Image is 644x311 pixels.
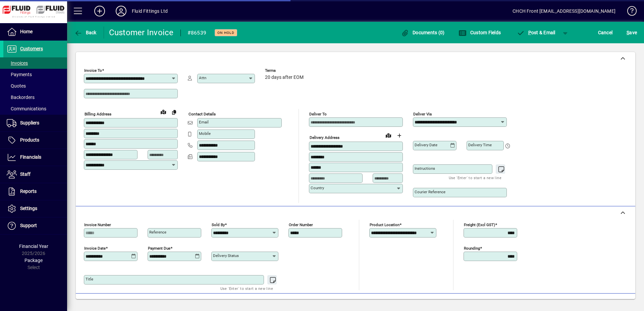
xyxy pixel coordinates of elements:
[265,75,304,80] span: 20 days after EOM
[3,92,67,103] a: Backorders
[220,284,273,292] mat-hint: Use 'Enter' to start a new line
[627,27,637,38] span: ave
[20,171,31,177] span: Staff
[72,27,98,39] button: Back
[7,83,26,89] span: Quotes
[7,95,35,100] span: Backorders
[517,30,555,35] span: ost & Email
[3,115,67,132] a: Suppliers
[217,31,234,35] span: On hold
[3,69,67,80] a: Payments
[20,137,39,143] span: Products
[212,222,225,227] mat-label: Sold by
[24,258,43,263] span: Package
[19,244,48,249] span: Financial Year
[74,30,97,35] span: Back
[289,222,313,227] mat-label: Order number
[3,166,67,183] a: Staff
[3,149,67,166] a: Financials
[187,28,207,38] div: #86539
[415,166,435,171] mat-label: Instructions
[86,277,93,281] mat-label: Title
[513,27,559,39] button: Post & Email
[3,23,67,40] a: Home
[464,222,495,227] mat-label: Freight (excl GST)
[590,298,617,308] span: Product
[625,27,639,39] button: Save
[7,106,46,111] span: Communications
[459,30,501,35] span: Custom Fields
[169,107,179,117] button: Copy to Delivery address
[20,120,39,125] span: Suppliers
[265,68,305,73] span: Terms
[199,75,206,80] mat-label: Attn
[3,57,67,69] a: Invoices
[464,246,480,251] mat-label: Rounding
[3,183,67,200] a: Reports
[148,246,170,251] mat-label: Payment due
[513,6,615,16] div: CHCH Front [EMAIL_ADDRESS][DOMAIN_NAME]
[89,5,110,17] button: Add
[3,103,67,114] a: Communications
[598,27,613,38] span: Cancel
[413,112,432,116] mat-label: Deliver via
[528,30,531,35] span: P
[84,222,111,227] mat-label: Invoice number
[20,154,41,160] span: Financials
[3,80,67,92] a: Quotes
[132,6,168,16] div: Fluid Fittings Ltd
[394,130,405,141] button: Choose address
[67,27,104,39] app-page-header-button: Back
[399,27,446,39] button: Documents (0)
[7,72,32,77] span: Payments
[20,223,37,228] span: Support
[3,132,67,149] a: Products
[309,112,327,116] mat-label: Deliver To
[199,131,211,136] mat-label: Mobile
[20,189,37,194] span: Reports
[84,68,102,73] mat-label: Invoice To
[7,60,28,66] span: Invoices
[3,217,67,234] a: Support
[468,143,492,147] mat-label: Delivery time
[401,30,445,35] span: Documents (0)
[383,130,394,141] a: View on map
[109,27,174,38] div: Customer Invoice
[457,27,502,39] button: Custom Fields
[596,27,614,39] button: Cancel
[415,143,437,147] mat-label: Delivery date
[158,106,169,117] a: View on map
[405,298,439,308] span: Product History
[149,230,166,235] mat-label: Reference
[20,29,33,34] span: Home
[3,200,67,217] a: Settings
[402,297,442,309] button: Product History
[110,5,132,17] button: Profile
[199,120,209,124] mat-label: Email
[84,246,106,251] mat-label: Invoice date
[20,206,37,211] span: Settings
[415,190,445,194] mat-label: Courier Reference
[213,253,239,258] mat-label: Delivery status
[20,46,43,51] span: Customers
[627,30,629,35] span: S
[586,297,620,309] button: Product
[311,186,324,190] mat-label: Country
[370,222,399,227] mat-label: Product location
[622,1,636,23] a: Knowledge Base
[449,174,501,182] mat-hint: Use 'Enter' to start a new line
